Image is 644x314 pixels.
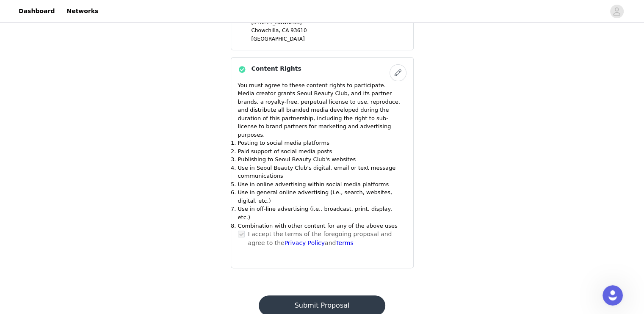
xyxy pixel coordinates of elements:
[61,2,103,21] a: Networks
[248,230,406,248] p: I accept the terms of the foregoing proposal and agree to the and
[613,5,621,18] div: avatar
[14,2,60,21] a: Dashboard
[238,139,406,147] li: Posting to social media platforms
[603,285,623,306] iframe: Intercom live chat
[252,35,406,43] p: [GEOGRAPHIC_DATA]
[238,205,406,221] li: Use in off-line advertising (i.e., broadcast, print, display, etc.)
[238,164,406,180] li: Use in Seoul Beauty Club's digital, email or text message communications
[285,240,325,246] a: Privacy Policy
[238,81,406,90] p: You must agree to these content rights to participate.
[231,57,414,268] div: Content Rights
[282,28,289,33] span: CA
[252,28,281,33] span: Chowchilla,
[336,240,353,246] a: Terms
[238,89,406,139] p: Media creator grants Seoul Beauty Club, and its partner brands, a royalty-free, perpetual license...
[290,28,307,33] span: 93610
[238,180,406,189] li: Use in online advertising within social media platforms
[238,147,406,156] li: Paid support of social media posts
[238,222,406,230] li: Combination with other content for any of the above uses
[238,188,406,205] li: Use in general online advertising (i.e., search, websites, digital, etc.)
[238,155,406,164] li: Publishing to Seoul Beauty Club's websites
[252,64,301,73] h4: Content Rights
